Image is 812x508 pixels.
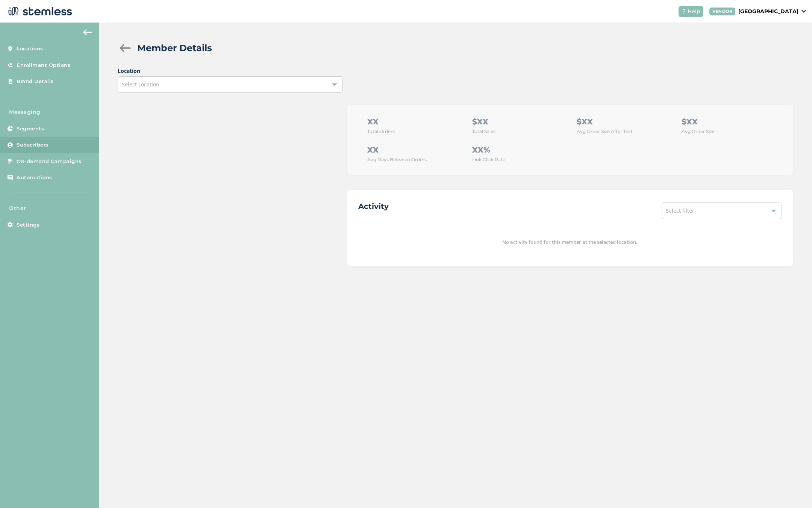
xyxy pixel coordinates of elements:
[682,9,686,14] img: icon-help-white-03924b79.svg
[472,144,564,156] p: XX%
[709,8,735,15] div: VENDOR
[358,221,782,255] div: No activity found for this member at the selected location.
[17,125,44,133] span: Segments
[6,4,72,19] img: logo-dark-0685b13c.svg
[367,129,395,134] label: Total Orders
[577,129,633,134] label: Avg Order Size After Text
[688,8,700,15] span: Help
[666,207,694,214] span: Select filter
[774,472,812,508] iframe: Chat Widget
[472,116,564,127] p: $XX
[122,81,159,88] span: Select Location
[682,116,773,127] p: $XX
[17,78,54,85] span: Brand Details
[801,10,806,13] img: icon_down-arrow-small-66adaf34.svg
[738,8,798,15] p: [GEOGRAPHIC_DATA]
[118,67,343,75] label: Location
[17,45,43,53] span: Locations
[682,129,715,134] label: Avg Order Size
[137,41,212,55] h2: Member Details
[367,144,459,156] p: XX
[17,174,52,181] span: Automations
[83,29,92,35] img: icon-arrow-back-accent-c549486e.svg
[17,62,70,69] span: Enrollment Options
[577,116,668,127] p: $XX
[17,141,48,149] span: Subscribers
[17,158,82,165] span: On-demand Campaigns
[472,129,495,134] label: Total Sales
[472,157,505,162] label: Link Click Rate
[17,221,39,229] span: Settings
[358,201,389,212] h2: Activity
[367,116,459,127] p: XX
[367,157,427,162] label: Avg Days Between Orders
